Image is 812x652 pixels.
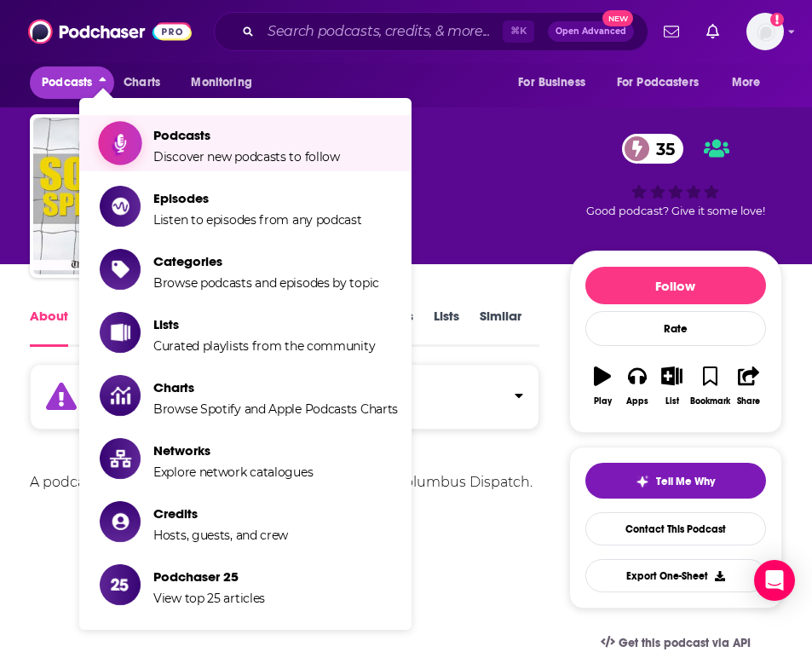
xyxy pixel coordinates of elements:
[153,127,340,143] span: Podcasts
[153,442,313,459] span: Networks
[191,71,251,95] span: Monitoring
[594,396,612,407] div: Play
[153,528,288,543] span: Hosts, guests, and crew
[124,71,160,95] span: Charts
[622,134,683,164] a: 35
[665,396,679,407] div: List
[153,568,265,585] span: Podchaser 25
[179,66,274,99] button: open menu
[30,66,114,99] button: close menu
[153,591,265,606] span: View top 25 articles
[731,355,766,417] button: Share
[506,66,607,99] button: open menu
[585,267,766,304] button: Follow
[42,71,92,95] span: Podcasts
[556,27,626,36] span: Open Advanced
[602,10,633,26] span: New
[30,308,68,347] a: About
[153,212,362,228] span: Listen to episodes from any podcast
[585,355,620,417] button: Play
[619,636,751,650] span: Get this podcast via API
[434,308,459,347] a: Lists
[617,71,699,95] span: For Podcasters
[585,311,766,346] div: Rate
[153,505,288,522] span: Credits
[654,355,689,417] button: List
[746,13,784,50] button: Show profile menu
[153,379,398,395] span: Charts
[737,396,760,407] div: Share
[261,18,503,45] input: Search podcasts, credits, & more...
[606,66,723,99] button: open menu
[770,13,784,26] svg: Add a profile image
[480,308,521,347] a: Similar
[153,316,375,332] span: Lists
[153,149,340,164] span: Discover new podcasts to follow
[656,475,715,488] span: Tell Me Why
[754,560,795,601] div: Open Intercom Messenger
[518,71,585,95] span: For Business
[153,190,362,206] span: Episodes
[639,134,683,164] span: 35
[585,463,766,499] button: tell me why sparkleTell Me Why
[732,71,761,95] span: More
[657,17,686,46] a: Show notifications dropdown
[689,355,731,417] button: Bookmark
[153,275,379,291] span: Browse podcasts and episodes by topic
[153,401,398,417] span: Browse Spotify and Apple Podcasts Charts
[700,17,726,46] a: Show notifications dropdown
[636,475,649,488] img: tell me why sparkle
[586,205,765,217] span: Good podcast? Give it some love!
[112,66,170,99] a: Charts
[585,512,766,545] a: Contact This Podcast
[585,559,766,592] button: Export One-Sheet
[30,470,538,494] div: A podcast about everything Columbus Crew from the Columbus Dispatch.
[153,338,375,354] span: Curated playlists from the community
[720,66,782,99] button: open menu
[690,396,730,407] div: Bookmark
[746,13,784,50] span: Logged in as dkcsports
[33,118,190,274] img: Soccer Speakeasy
[28,15,192,48] img: Podchaser - Follow, Share and Rate Podcasts
[153,464,313,480] span: Explore network catalogues
[153,253,379,269] span: Categories
[746,13,784,50] img: User Profile
[620,355,655,417] button: Apps
[548,21,634,42] button: Open AdvancedNew
[626,396,648,407] div: Apps
[30,374,538,430] section: Click to expand status details
[569,123,782,228] div: 35Good podcast? Give it some love!
[214,12,648,51] div: Search podcasts, credits, & more...
[503,20,534,43] span: ⌘ K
